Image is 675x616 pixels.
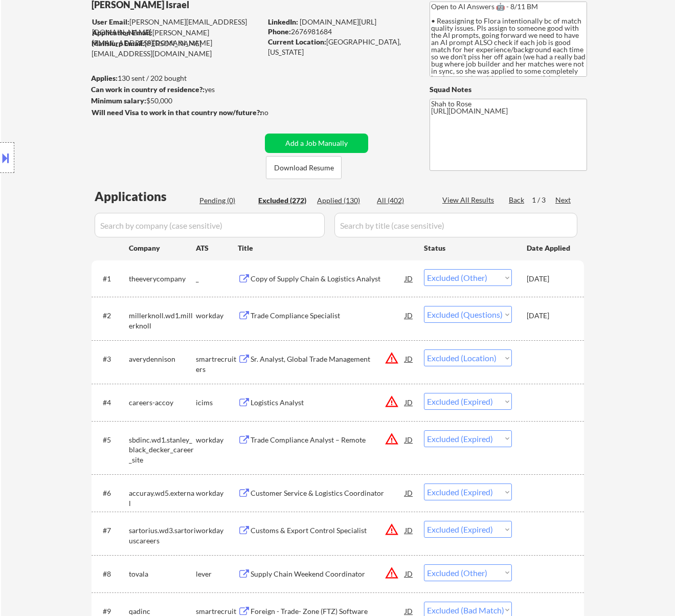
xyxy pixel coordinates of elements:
div: [PERSON_NAME][EMAIL_ADDRESS][DOMAIN_NAME] [92,28,261,48]
div: sbdinc.wd1.stanley_black_decker_career_site [129,435,196,465]
strong: Phone: [268,27,291,36]
div: JD [404,564,414,583]
div: ATS [196,243,238,253]
input: Search by title (case sensitive) [334,213,577,237]
div: JD [404,430,414,449]
div: JD [404,483,414,502]
div: 2676981684 [268,27,413,37]
div: [PERSON_NAME][EMAIL_ADDRESS][DOMAIN_NAME] [92,17,261,37]
div: Trade Compliance Analyst – Remote [251,435,405,445]
div: _ [196,274,238,284]
div: Back [509,195,525,205]
div: smartrecruiters [196,354,238,374]
button: Add a Job Manually [265,134,368,153]
div: lever [196,569,238,579]
div: Customer Service & Logistics Coordinator [251,488,405,498]
div: Date Applied [527,243,572,253]
div: #6 [103,488,121,498]
div: Sr. Analyst, Global Trade Management [251,354,405,364]
div: Copy of Supply Chain & Logistics Analyst [251,274,405,284]
div: theeverycompany [129,274,196,284]
div: millerknoll.wd1.millerknoll [129,311,196,331]
div: [DATE] [527,311,572,321]
div: Excluded (272) [258,195,309,206]
div: Next [555,195,572,205]
div: careers-accoy [129,398,196,408]
div: #8 [103,569,121,579]
div: Title [238,243,414,253]
strong: User Email: [92,17,129,26]
div: All (402) [377,195,428,206]
strong: LinkedIn: [268,17,298,26]
button: warning_amber [385,522,399,537]
div: [DATE] [527,274,572,284]
a: [DOMAIN_NAME][URL] [300,17,376,26]
div: averydennison [129,354,196,364]
div: JD [404,306,414,324]
div: [GEOGRAPHIC_DATA], [US_STATE] [268,37,413,57]
div: Squad Notes [430,84,587,95]
div: [PERSON_NAME][EMAIL_ADDRESS][DOMAIN_NAME] [92,38,261,58]
div: Logistics Analyst [251,398,405,408]
strong: Mailslurp Email: [92,39,145,48]
div: Applied (130) [317,195,368,206]
div: JD [404,349,414,368]
button: warning_amber [385,351,399,365]
div: Customs & Export Control Specialist [251,525,405,536]
div: accuray.wd5.external [129,488,196,508]
div: workday [196,525,238,536]
button: Download Resume [266,156,342,179]
input: Search by company (case sensitive) [95,213,325,237]
div: workday [196,435,238,445]
div: #3 [103,354,121,364]
div: Supply Chain Weekend Coordinator [251,569,405,579]
button: warning_amber [385,432,399,446]
div: workday [196,488,238,498]
div: JD [404,269,414,288]
div: no [260,107,289,118]
div: 1 / 3 [532,195,555,205]
div: Trade Compliance Specialist [251,311,405,321]
div: tovala [129,569,196,579]
div: JD [404,521,414,539]
div: Status [424,238,512,257]
div: workday [196,311,238,321]
div: sartorius.wd3.sartoriuscareers [129,525,196,545]
strong: Current Location: [268,37,326,46]
div: #2 [103,311,121,321]
div: JD [404,393,414,411]
button: warning_amber [385,566,399,580]
div: #5 [103,435,121,445]
div: #7 [103,525,121,536]
button: warning_amber [385,394,399,409]
div: icims [196,398,238,408]
div: #1 [103,274,121,284]
div: Pending (0) [199,195,251,206]
div: #4 [103,398,121,408]
strong: Application Email: [92,28,152,37]
div: View All Results [442,195,497,205]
